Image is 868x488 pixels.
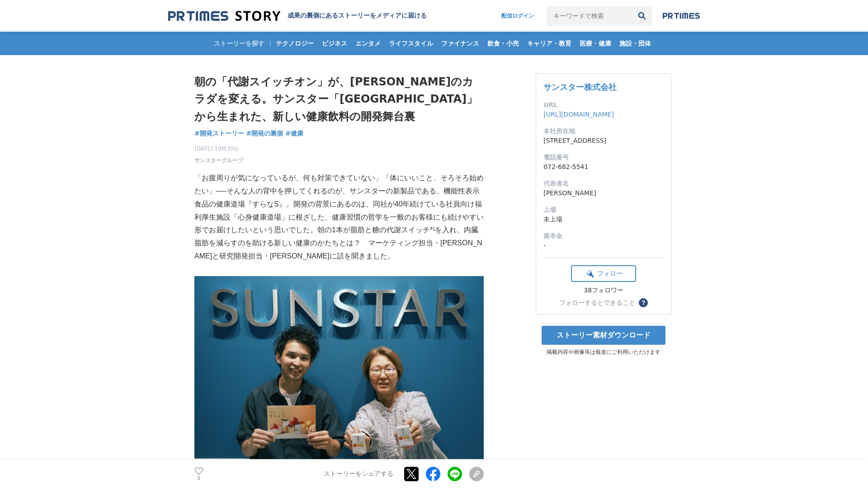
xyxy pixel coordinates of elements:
[547,6,632,26] input: キーワードで検索
[524,32,575,55] a: キャリア・教育
[272,32,317,55] a: テクノロジー
[352,32,384,55] a: エンタメ
[246,129,283,137] span: #開発の裏側
[438,32,483,55] a: ファイナンス
[318,39,351,47] span: ビジネス
[194,129,244,138] a: #開発ストーリー
[324,470,393,478] p: ストーリーをシェアする
[543,205,664,215] dt: 上場
[285,129,303,137] span: #健康
[543,100,664,110] dt: URL
[288,12,427,20] h2: 成果の裏側にあるストーリーをメディアに届ける
[559,300,635,306] div: フォローするとできること
[543,179,664,188] dt: 代表者名
[640,300,646,306] span: ？
[194,172,484,263] p: 「お腹周りが気になっているが、何も対策できていない」「体にいいこと、そろそろ始めたい」──そんな人の背中を押してくれるのが、サンスターの新製品である、機能性表示食品の健康道場『すらなS』。開発の...
[543,215,664,224] dd: 未上場
[616,32,655,55] a: 施設・団体
[246,129,283,138] a: #開発の裏側
[168,10,280,22] img: 成果の裏側にあるストーリーをメディアに届ける
[438,39,483,47] span: ファイナンス
[194,73,484,125] h1: 朝の「代謝スイッチオン」が、[PERSON_NAME]のカラダを変える。サンスター「[GEOGRAPHIC_DATA]」から生まれた、新しい健康飲料の開発舞台裏
[194,129,244,137] span: #開発ストーリー
[571,265,636,282] button: フォロー
[194,276,484,469] img: thumbnail_819662a0-a893-11f0-9ca5-471123679b5e.jpg
[352,39,384,47] span: エンタメ
[639,298,648,307] button: ？
[576,32,615,55] a: 医療・健康
[492,6,543,26] a: 配信ログイン
[484,32,523,55] a: 飲食・小売
[484,39,523,47] span: 飲食・小売
[194,476,203,480] p: 1
[543,127,664,136] dt: 本社所在地
[318,32,351,55] a: ビジネス
[543,82,617,92] a: サンスター株式会社
[632,6,652,26] button: 検索
[385,32,437,55] a: ライフスタイル
[194,156,243,164] a: サンスターグループ
[168,10,427,22] a: 成果の裏側にあるストーリーをメディアに届ける 成果の裏側にあるストーリーをメディアに届ける
[576,39,615,47] span: 医療・健康
[616,39,655,47] span: 施設・団体
[272,39,317,47] span: テクノロジー
[194,145,243,153] span: [DATE] 10時30分
[543,231,664,241] dt: 資本金
[543,153,664,162] dt: 電話番号
[285,129,303,138] a: #健康
[536,348,671,356] p: 掲載内容や画像等は報道にご利用いただけます
[543,241,664,250] dd: -
[663,12,700,19] img: prtimes
[543,136,664,145] dd: [STREET_ADDRESS]
[385,39,437,47] span: ライフスタイル
[543,111,614,118] a: [URL][DOMAIN_NAME]
[524,39,575,47] span: キャリア・教育
[543,162,664,172] dd: 072-682-5541
[543,188,664,198] dd: [PERSON_NAME]
[542,326,665,345] a: ストーリー素材ダウンロード
[571,286,636,295] div: 38フォロワー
